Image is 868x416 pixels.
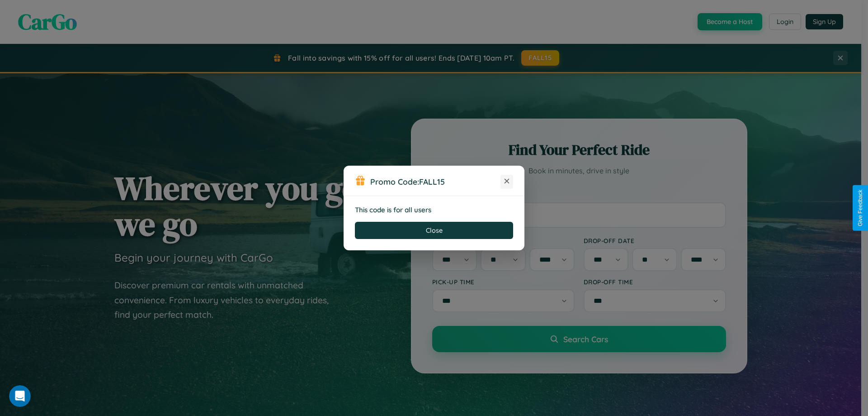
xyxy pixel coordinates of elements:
strong: This code is for all users [355,206,431,214]
div: Give Feedback [857,190,863,226]
h3: Promo Code: [370,177,500,186]
button: Close [355,222,513,239]
b: FALL15 [419,177,445,186]
iframe: Intercom live chat [9,385,31,407]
